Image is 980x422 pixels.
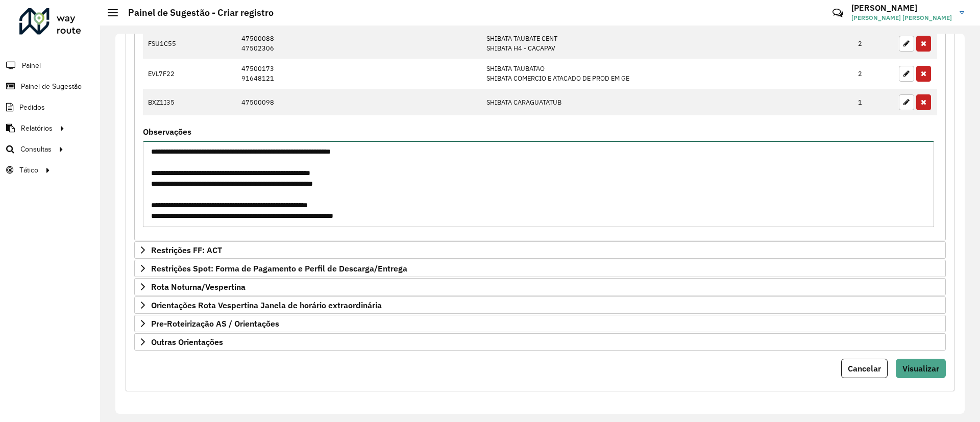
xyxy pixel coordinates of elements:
td: 2 [853,29,894,59]
td: FSU1C55 [143,29,236,59]
a: Pre-Roteirização AS / Orientações [134,315,946,332]
td: EVL7F22 [143,59,236,89]
span: Cancelar [848,363,881,374]
span: Outras Orientações [151,338,223,346]
span: Orientações Rota Vespertina Janela de horário extraordinária [151,301,382,309]
label: Observações [143,126,191,138]
span: Pre-Roteirização AS / Orientações [151,319,279,328]
td: 2 [853,59,894,89]
span: Restrições Spot: Forma de Pagamento e Perfil de Descarga/Entrega [151,264,407,272]
button: Cancelar [841,359,888,378]
a: Orientações Rota Vespertina Janela de horário extraordinária [134,296,946,314]
a: Restrições Spot: Forma de Pagamento e Perfil de Descarga/Entrega [134,260,946,277]
span: Consultas [20,144,52,155]
td: 47500088 47502306 [236,29,481,59]
td: BXZ1I35 [143,89,236,115]
span: Tático [19,165,38,176]
td: SHIBATA TAUBATE CENT SHIBATA H4 - CACAPAV [481,29,852,59]
span: Rota Noturna/Vespertina [151,283,246,291]
span: Painel [22,60,41,71]
span: Pedidos [19,102,45,113]
td: 1 [853,89,894,115]
a: Contato Rápido [827,2,849,24]
td: SHIBATA CARAGUATATUB [481,89,852,115]
span: Visualizar [902,363,939,374]
h2: Painel de Sugestão - Criar registro [118,7,274,18]
td: 47500173 91648121 [236,59,481,89]
span: [PERSON_NAME] [PERSON_NAME] [851,13,952,22]
button: Visualizar [896,359,946,378]
h3: [PERSON_NAME] [851,3,952,13]
a: Restrições FF: ACT [134,241,946,259]
a: Outras Orientações [134,333,946,351]
span: Restrições FF: ACT [151,246,222,254]
span: Painel de Sugestão [21,81,82,92]
a: Rota Noturna/Vespertina [134,278,946,295]
td: SHIBATA TAUBATAO SHIBATA COMERCIO E ATACADO DE PROD EM GE [481,59,852,89]
td: 47500098 [236,89,481,115]
span: Relatórios [21,123,53,134]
